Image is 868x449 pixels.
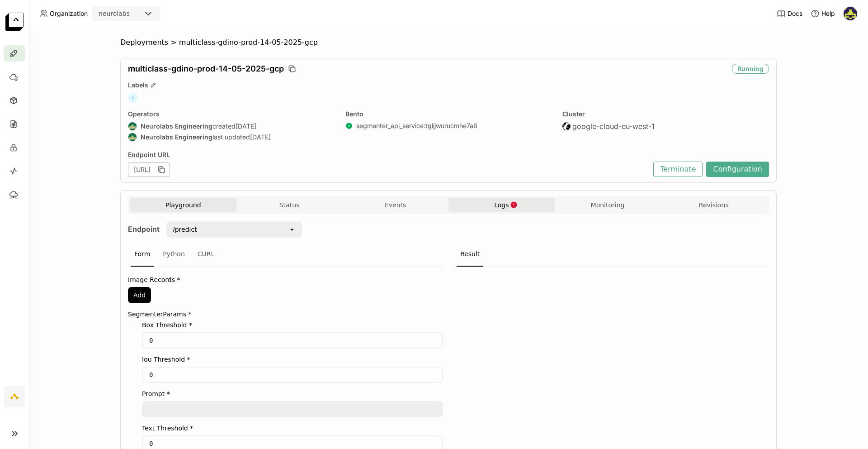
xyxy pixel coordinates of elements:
[179,38,318,47] span: multiclass-gdino-prod-14-05-2025-gcp
[653,162,703,177] button: Terminate
[572,122,655,131] span: google-cloud-eu-west-1
[356,122,477,130] a: segmenter_api_service:tgljjwurucmhe7a6
[142,321,443,329] label: Box Threshold *
[120,38,168,47] span: Deployments
[142,425,443,432] label: Text Threshold *
[128,224,160,234] strong: Endpoint
[141,133,212,141] strong: Neurolabs Engineering
[457,242,483,267] div: Result
[128,93,138,103] span: +
[128,310,443,318] label: SegmenterParams *
[128,110,335,118] div: Operators
[194,242,218,267] div: CURL
[811,9,835,18] div: Help
[128,81,769,89] div: Labels
[128,276,443,283] label: Image Records *
[562,110,769,118] div: Cluster
[494,201,509,209] span: Logs
[777,9,802,18] a: Docs
[732,64,769,74] div: Running
[128,64,284,74] span: multiclass-gdino-prod-14-05-2025-gcp
[50,10,88,18] span: Organization
[130,198,236,212] button: Playground
[128,133,335,142] div: last updated
[141,122,212,130] strong: Neurolabs Engineering
[142,356,443,363] label: Iou Threshold *
[198,225,199,234] input: Selected /predict.
[821,10,835,18] span: Help
[236,122,256,130] span: [DATE]
[555,198,661,212] button: Monitoring
[128,122,137,130] img: Neurolabs Engineering
[236,198,343,212] button: Status
[5,13,24,31] img: logo
[173,225,197,234] div: /predict
[288,226,296,233] svg: open
[168,38,179,47] span: >
[120,38,777,47] nav: Breadcrumbs navigation
[706,162,769,177] button: Configuration
[131,10,132,19] input: Selected neurolabs.
[660,198,767,212] button: Revisions
[345,110,552,118] div: Bento
[342,198,448,212] button: Events
[99,9,130,18] div: neurolabs
[128,122,335,131] div: created
[128,133,137,141] img: Neurolabs Engineering
[131,242,154,267] div: Form
[159,242,189,267] div: Python
[788,10,802,18] span: Docs
[128,151,649,159] div: Endpoint URL
[142,390,443,397] label: Prompt *
[128,162,170,177] div: [URL]
[128,287,151,303] button: Add
[844,7,857,20] img: Farouk Ghallabi
[250,133,271,141] span: [DATE]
